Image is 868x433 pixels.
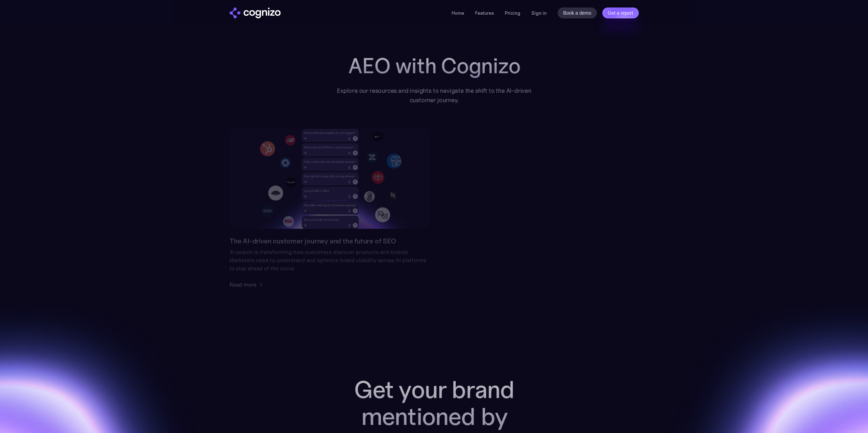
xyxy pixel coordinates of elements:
[230,7,281,18] img: cognizo logo
[531,9,547,17] a: Sign in
[505,10,520,16] a: Pricing
[230,280,256,289] div: Read more
[230,235,396,246] h2: The AI-driven customer journey and the future of SEO
[230,128,429,289] a: The AI-driven customer journey and the future of SEOAI search is transforming how customers disco...
[230,248,429,272] div: AI search is transforming how customers discover products and brands. Marketers need to understan...
[475,10,494,16] a: Features
[291,54,577,78] h2: AEO with Cognizo
[558,7,597,18] a: Book a demo
[230,7,281,18] a: home
[329,86,539,105] div: Explore our resources and insights to navigate the shift to the AI-driven customer journey.
[452,10,464,16] a: Home
[602,7,639,18] a: Get a report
